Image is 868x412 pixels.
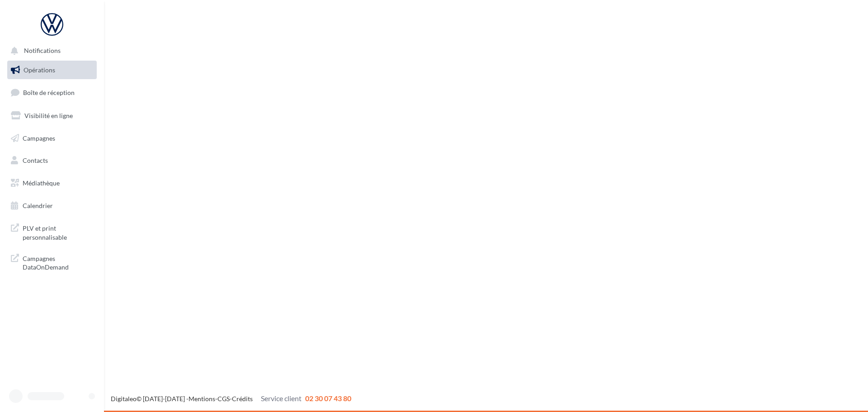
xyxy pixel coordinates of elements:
[305,394,351,403] span: 02 30 07 43 80
[5,249,99,275] a: Campagnes DataOnDemand
[217,395,230,403] a: CGS
[24,47,61,55] span: Notifications
[5,61,99,80] a: Opérations
[23,89,75,96] span: Boîte de réception
[5,129,99,148] a: Campagnes
[23,134,55,142] span: Campagnes
[261,394,302,403] span: Service client
[23,222,93,242] span: PLV et print personnalisable
[23,202,53,209] span: Calendrier
[5,83,99,102] a: Boîte de réception
[5,174,99,193] a: Médiathèque
[5,151,99,170] a: Contacts
[5,218,99,245] a: PLV et print personnalisable
[232,395,253,403] a: Crédits
[111,395,137,403] a: Digitaleo
[23,252,93,272] span: Campagnes DataOnDemand
[24,112,73,119] span: Visibilité en ligne
[111,395,351,403] span: © [DATE]-[DATE] - - -
[5,106,99,125] a: Visibilité en ligne
[5,196,99,215] a: Calendrier
[24,66,55,74] span: Opérations
[23,179,60,187] span: Médiathèque
[23,156,48,164] span: Contacts
[189,395,215,403] a: Mentions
